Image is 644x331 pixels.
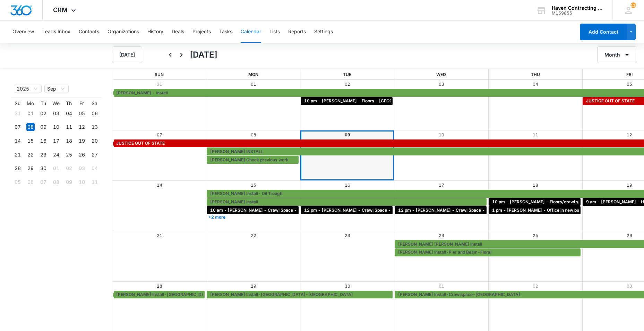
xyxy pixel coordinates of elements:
a: 04 [533,82,538,87]
a: 21 [157,233,162,238]
div: 08 [52,178,60,186]
th: Su [11,100,24,107]
td: 2025-09-21 [11,148,24,162]
span: 1 pm - [PERSON_NAME] - Office in new building - [GEOGRAPHIC_DATA] [492,207,639,213]
span: [PERSON_NAME] INSTALL [210,148,264,155]
a: 30 [345,283,350,289]
div: 21 [14,151,22,159]
td: 2025-10-01 [50,162,62,176]
span: [PERSON_NAME] Install-[GEOGRAPHIC_DATA]-Shims [116,291,227,298]
div: 03 [78,164,86,172]
a: 01 [251,82,256,87]
a: 02 [533,283,538,289]
button: [DATE] [112,46,142,63]
td: 2025-09-18 [62,134,75,148]
td: 2025-10-11 [88,175,101,189]
span: Sun [155,72,164,77]
button: Calendar [241,21,261,43]
a: 31 [157,82,162,87]
a: 03 [627,283,632,289]
span: 118 [630,2,636,8]
div: 13 [91,123,99,131]
span: [PERSON_NAME] Install-[GEOGRAPHIC_DATA]-[GEOGRAPHIC_DATA] [210,291,353,298]
span: 2025 [17,85,39,93]
div: 03 [52,109,60,118]
div: 07 [39,178,48,186]
button: Projects [192,21,211,43]
a: 07 [157,132,162,137]
div: account name [552,5,602,11]
div: Scott Cook Install-Melbourne-French Drain [208,291,391,298]
div: 07 [14,123,22,131]
button: Add Contact [580,24,627,40]
td: 2025-09-17 [50,134,62,148]
a: 12 [627,132,632,137]
td: 2025-09-26 [75,148,88,162]
div: 10 am - Micah Woods - Floors - Batesville [302,98,391,104]
span: Fri [626,72,633,77]
td: 2025-09-04 [62,107,75,120]
div: 06 [91,109,99,118]
a: 05 [627,82,632,87]
div: notifications count [630,2,636,8]
a: 02 [345,82,350,87]
button: Leads Inbox [42,21,70,43]
td: 2025-09-12 [75,120,88,134]
th: Fr [75,100,88,107]
span: [PERSON_NAME] Install [210,199,258,205]
a: 25 [533,233,538,238]
td: 2025-09-05 [75,107,88,120]
div: 27 [91,151,99,159]
a: 08 [251,132,256,137]
td: 2025-09-11 [62,120,75,134]
div: 09 [39,123,48,131]
button: Organizations [108,21,139,43]
a: 09 [345,132,350,137]
td: 2025-09-25 [62,148,75,162]
div: 20 [91,137,99,145]
h1: [DATE] [190,49,217,61]
td: 2025-10-08 [50,175,62,189]
td: 2025-10-05 [11,175,24,189]
div: 05 [14,178,22,186]
td: 2025-09-19 [75,134,88,148]
span: [PERSON_NAME] Install-Crawlspace-[GEOGRAPHIC_DATA] [398,291,520,298]
td: 2025-09-16 [37,134,50,148]
div: 16 [39,137,48,145]
div: Jacob Landers Install [208,199,485,205]
td: 2025-09-01 [24,107,37,120]
span: Thu [531,72,540,77]
a: 22 [251,233,256,238]
a: 11 [533,132,538,137]
td: 2025-09-28 [11,162,24,176]
div: 25 [65,151,73,159]
a: 26 [627,233,632,238]
th: We [50,100,62,107]
div: account id [552,11,602,16]
span: [PERSON_NAME] Install-Pier and Beam-Floral [398,249,491,255]
div: 30 [39,164,48,172]
td: 2025-09-23 [37,148,50,162]
a: 28 [157,283,162,289]
a: 19 [627,183,632,188]
div: 02 [65,164,73,172]
td: 2025-09-13 [88,120,101,134]
td: 2025-09-10 [50,120,62,134]
div: 28 [14,164,22,172]
div: 01 [26,109,35,118]
div: 11 [65,123,73,131]
a: 16 [345,183,350,188]
a: 03 [439,82,444,87]
div: 10 am - Ross Loggains - Floors/crawl space - Southside [490,199,579,205]
td: 2025-09-27 [88,148,101,162]
span: 10 am - [PERSON_NAME] - Crawl Space - Horseshoe Bend [210,207,331,213]
div: 31 [14,109,22,118]
td: 2025-10-04 [88,162,101,176]
span: Sep [47,85,66,93]
div: 15 [26,137,35,145]
td: 2025-09-20 [88,134,101,148]
td: 2025-09-08 [24,120,37,134]
a: +2 more [207,214,299,220]
div: 23 [39,151,48,159]
div: 10 [52,123,60,131]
